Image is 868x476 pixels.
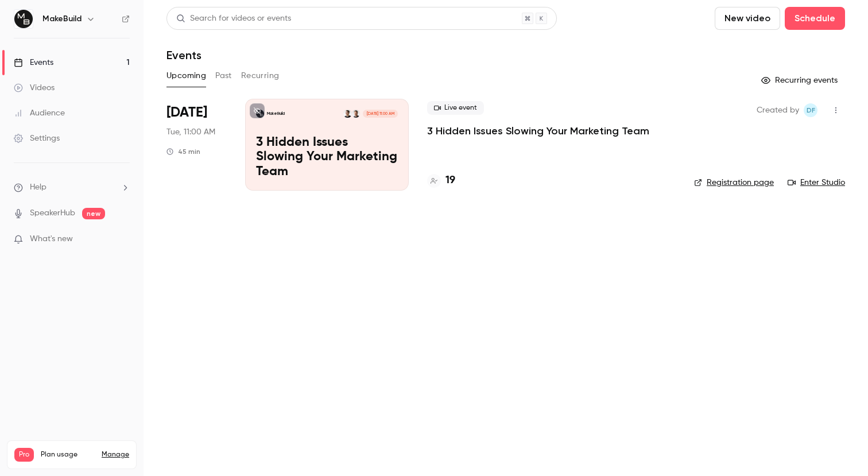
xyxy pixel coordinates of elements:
div: 45 min [166,147,200,156]
button: Upcoming [166,67,206,85]
img: Tim Janes [352,110,360,118]
div: Search for videos or events [176,13,291,25]
h6: MakeBuild [42,13,82,25]
p: MakeBuild [267,111,285,117]
iframe: Noticeable Trigger [116,234,130,245]
li: help-dropdown-opener [14,181,130,194]
span: Pro [14,448,34,462]
a: SpeakerHub [30,207,75,219]
span: Plan usage [41,450,95,459]
span: What's new [30,233,73,245]
div: Audience [14,107,65,119]
a: 3 Hidden Issues Slowing Your Marketing Team [427,124,649,138]
a: Manage [102,450,129,459]
span: [DATE] 11:00 AM [363,110,397,118]
img: MakeBuild [14,10,33,28]
h4: 19 [445,173,455,188]
div: Settings [14,133,60,144]
button: Past [215,67,232,85]
a: 3 Hidden Issues Slowing Your Marketing TeamMakeBuildTim JanesDan Foster[DATE] 11:00 AM3 Hidden Is... [245,99,409,191]
div: Events [14,57,53,68]
button: Recurring [241,67,280,85]
p: 3 Hidden Issues Slowing Your Marketing Team [256,136,398,180]
h1: Events [166,48,201,62]
span: Live event [427,101,484,115]
div: Sep 9 Tue, 11:00 AM (Europe/London) [166,99,227,191]
div: Videos [14,82,55,94]
a: Registration page [694,177,774,188]
span: Created by [757,103,799,117]
span: Dan Foster [804,103,817,117]
a: 19 [427,173,455,188]
span: new [82,208,105,219]
span: Help [30,181,46,194]
button: Recurring events [756,71,845,90]
a: Enter Studio [788,177,845,188]
button: New video [715,7,780,30]
span: Tue, 11:00 AM [166,126,215,138]
img: Dan Foster [343,110,351,118]
span: DF [807,103,815,117]
span: [DATE] [166,103,207,122]
button: Schedule [785,7,845,30]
